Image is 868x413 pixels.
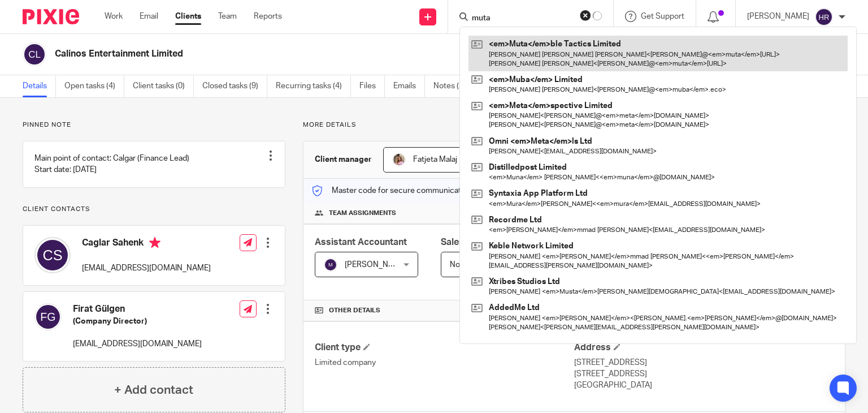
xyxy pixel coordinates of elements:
a: Client tasks (0) [133,75,194,97]
a: Details [23,75,56,97]
img: svg%3E [815,8,833,26]
p: Master code for secure communications and files [312,185,507,196]
p: [GEOGRAPHIC_DATA] [574,380,834,391]
a: Team [218,11,237,22]
a: Recurring tasks (4) [276,75,351,97]
p: [PERSON_NAME] [747,11,809,22]
p: [EMAIL_ADDRESS][DOMAIN_NAME] [73,338,202,350]
p: [STREET_ADDRESS] [574,368,834,380]
i: Primary [149,237,160,248]
svg: Results are loading [593,11,602,20]
h4: Firat Gülgen [73,303,202,315]
img: svg%3E [324,258,337,272]
h2: Calinos Entertainment Limited [55,48,565,60]
p: Limited company [315,357,574,368]
button: Clear [580,10,591,21]
img: Pixie [23,9,79,24]
span: Team assignments [329,209,396,218]
a: Closed tasks (9) [202,75,267,97]
p: Pinned note [23,121,285,130]
a: Email [140,11,158,22]
span: [PERSON_NAME] [345,261,407,269]
p: [STREET_ADDRESS] [574,357,834,368]
input: Search [471,14,572,24]
p: Client contacts [23,205,285,214]
img: MicrosoftTeams-image%20(5).png [392,153,406,166]
img: svg%3E [34,237,71,273]
a: Emails [393,75,425,97]
span: Other details [329,306,380,315]
a: Open tasks (4) [64,75,124,97]
h4: Caglar Sahenk [82,237,211,251]
h4: Address [574,342,834,354]
img: svg%3E [34,303,62,330]
a: Files [359,75,385,97]
img: svg%3E [23,42,46,66]
h3: Client manager [315,154,372,165]
span: Not selected [450,261,496,269]
span: Fatjeta Malaj [413,156,457,164]
h4: + Add contact [114,381,193,399]
a: Reports [254,11,282,22]
h5: (Company Director) [73,316,202,327]
p: More details [303,121,845,130]
a: Work [105,11,123,22]
p: [EMAIL_ADDRESS][DOMAIN_NAME] [82,263,211,274]
a: Notes (3) [433,75,475,97]
span: Sales Person [441,238,497,247]
span: Assistant Accountant [315,238,407,247]
h4: Client type [315,342,574,354]
a: Clients [175,11,201,22]
span: Get Support [641,12,684,20]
